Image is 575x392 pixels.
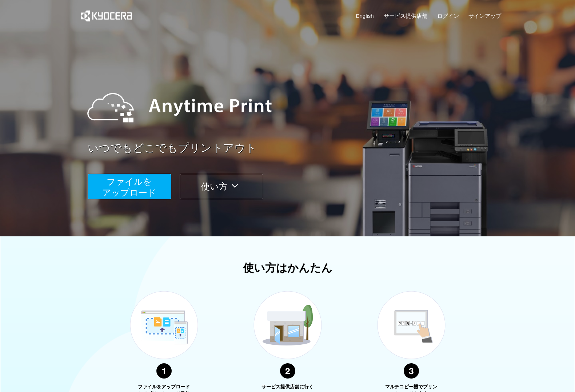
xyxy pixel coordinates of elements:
[102,177,156,197] span: ファイルを ​​アップロード
[437,12,459,20] a: ログイン
[384,12,427,20] a: サービス提供店舗
[88,140,506,156] a: いつでもどこでもプリントアウト
[260,384,315,391] p: サービス提供店舗に行く
[356,12,374,20] a: English
[180,174,263,199] button: 使い方
[88,174,171,199] button: ファイルを​​アップロード
[468,12,501,20] a: サインアップ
